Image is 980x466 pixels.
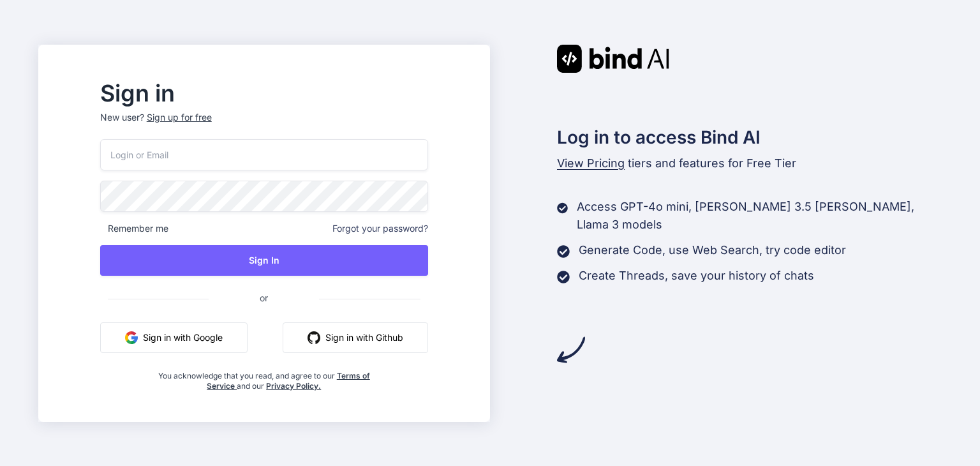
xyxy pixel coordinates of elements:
img: Bind AI logo [557,45,669,73]
span: or [209,282,319,313]
p: Generate Code, use Web Search, try code editor [579,241,846,259]
input: Login or Email [100,139,428,170]
h2: Sign in [100,83,428,103]
img: github [308,331,320,344]
button: Sign in with Google [100,322,248,353]
img: google [125,331,138,344]
span: Remember me [100,222,168,235]
p: New user? [100,111,428,139]
a: Privacy Policy. [266,381,321,391]
a: Terms of Service [207,371,370,391]
p: Create Threads, save your history of chats [579,267,814,285]
p: Access GPT-4o mini, [PERSON_NAME] 3.5 [PERSON_NAME], Llama 3 models [577,198,942,234]
h2: Log in to access Bind AI [557,124,942,151]
div: You acknowledge that you read, and agree to our and our [154,363,373,391]
span: View Pricing [557,156,625,170]
div: Sign up for free [147,111,212,124]
span: Forgot your password? [332,222,428,235]
p: tiers and features for Free Tier [557,154,942,172]
button: Sign in with Github [283,322,428,353]
img: arrow [557,336,585,364]
button: Sign In [100,245,428,276]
